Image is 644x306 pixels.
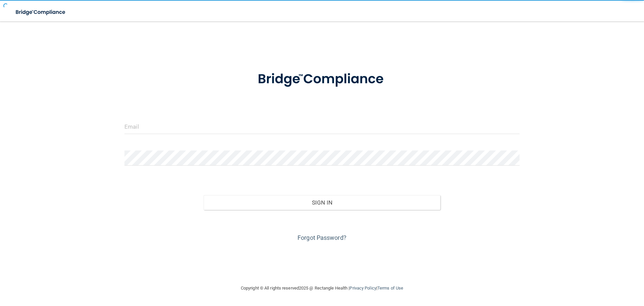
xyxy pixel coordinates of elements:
a: Terms of Use [377,286,403,291]
img: bridge_compliance_login_screen.278c3ca4.svg [244,62,400,97]
button: Sign In [204,195,441,210]
a: Privacy Policy [350,286,376,291]
div: Copyright © All rights reserved 2025 @ Rectangle Health | | [200,277,444,299]
img: bridge_compliance_login_screen.278c3ca4.svg [10,5,72,19]
a: Forgot Password? [298,234,346,241]
input: Email [124,119,520,134]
